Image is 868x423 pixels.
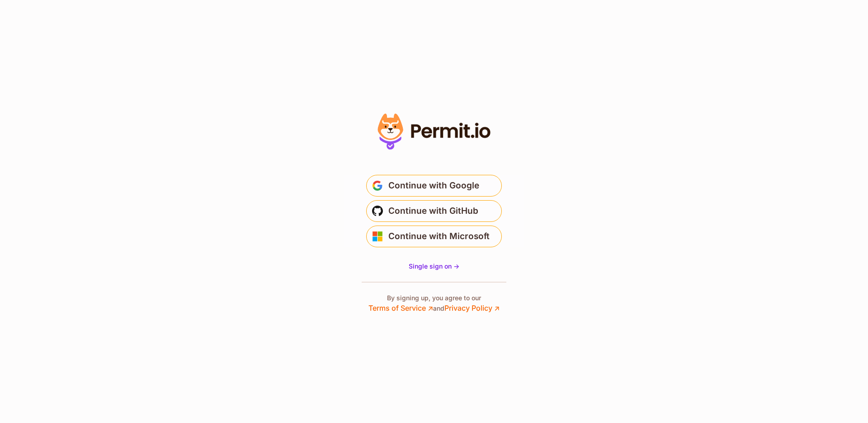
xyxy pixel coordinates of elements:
span: Single sign on -> [409,262,459,270]
a: Single sign on -> [409,262,459,271]
button: Continue with Microsoft [366,226,502,247]
button: Continue with Google [366,175,502,197]
p: By signing up, you agree to our and [368,293,500,313]
button: Continue with GitHub [366,200,502,222]
span: Continue with Google [388,178,479,193]
a: Terms of Service ↗ [368,303,433,312]
span: Continue with GitHub [388,204,478,218]
a: Privacy Policy ↗ [444,303,500,312]
span: Continue with Microsoft [388,229,490,244]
